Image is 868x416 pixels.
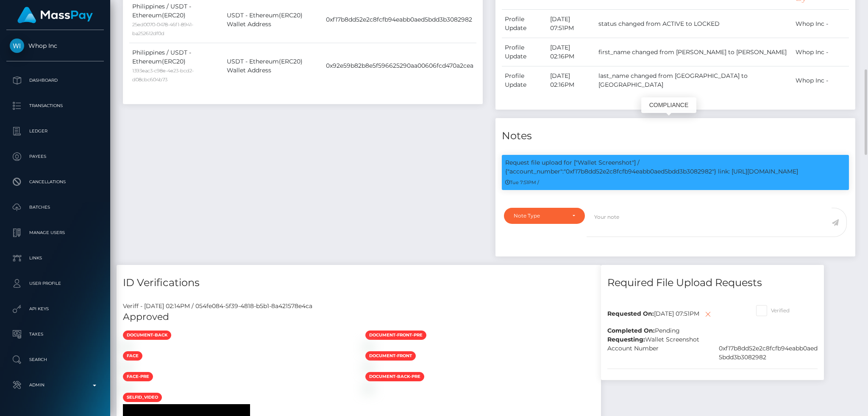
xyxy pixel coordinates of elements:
label: Verified [756,305,790,316]
span: document-back-pre [365,372,424,381]
div: Note Type [514,212,565,219]
h4: ID Verifications [123,275,595,290]
p: Transactions [10,99,100,112]
p: Admin [10,379,100,391]
p: API Keys [10,303,100,315]
span: document-front-pre [365,331,426,340]
div: [DATE] 07:51PM Pending [601,302,750,335]
td: Whop Inc - [793,10,849,38]
b: Requesting: [607,336,645,343]
div: Veriff - [DATE] 02:14PM / 054fe084-5f39-4818-b5b1-8a421578e4ca [117,302,601,311]
a: Dashboard [6,70,104,91]
img: MassPay Logo [17,7,93,23]
p: Batches [10,201,100,214]
h5: Approved [123,311,595,324]
span: face-pre [123,372,153,381]
td: [DATE] 07:51PM [547,10,595,38]
td: status changed from ACTIVE to LOCKED [595,10,793,38]
td: first_name changed from [PERSON_NAME] to [PERSON_NAME] [595,38,793,66]
div: COMPLIANCE [641,97,696,113]
span: face [123,351,142,361]
a: Batches [6,197,104,218]
div: Wallet Screenshot [601,335,824,344]
small: 1393eac3-c98e-4e23-bcd2-d08cbc604b73 [132,68,194,83]
h4: Notes [502,129,849,143]
span: document-front [365,351,416,361]
span: document-back [123,331,171,340]
a: Search [6,349,104,370]
td: Profile Update [502,38,547,66]
a: User Profile [6,273,104,294]
img: ff2848a7-5134-41d2-981d-380207acd2ec [123,343,130,350]
a: Transactions [6,95,104,116]
div: 0xf17b8dd52e2c8fcfb94eabb0aed5bdd3b3082982 [712,344,824,362]
a: Ledger [6,121,104,142]
a: Payees [6,146,104,167]
p: Manage Users [10,226,100,239]
p: User Profile [10,277,100,290]
a: Admin [6,375,104,396]
a: Cancellations [6,171,104,193]
td: USDT - Ethereum(ERC20) Wallet Address [224,43,323,89]
small: 25ed0070-0478-46f1-8941-ba252612df0d [132,22,193,36]
span: Whop Inc [6,42,104,50]
td: [DATE] 02:16PM [547,38,595,66]
p: Ledger [10,125,100,138]
p: Links [10,252,100,264]
b: Completed On: [607,327,655,334]
td: last_name changed from [GEOGRAPHIC_DATA] to [GEOGRAPHIC_DATA] [595,66,793,95]
img: 31039396-11d5-45b2-a822-675595a00a33 [123,385,130,391]
p: Search [10,353,100,366]
img: db28726b-2e73-42f9-91f5-925d8093dfb8 [365,343,372,350]
img: Whop Inc [10,39,24,53]
a: Links [6,248,104,269]
p: Cancellations [10,176,100,188]
img: 731891dd-4155-41a8-8b5d-f4bb9fa08184 [365,385,372,391]
img: cf57db59-031c-45c4-b09d-2c7f3b327f42 [365,364,372,371]
td: Profile Update [502,10,547,38]
td: Profile Update [502,66,547,95]
span: selfid_video [123,393,162,402]
small: Tue 7:51PM / [505,179,539,185]
p: Dashboard [10,74,100,87]
td: Whop Inc - [793,38,849,66]
td: Philippines / USDT - Ethereum(ERC20) [129,43,224,89]
button: Note Type [504,208,585,224]
p: Taxes [10,328,100,341]
td: Whop Inc - [793,66,849,95]
img: bf02f8f4-7bf0-4cce-b3b9-41e9d59a8b37 [123,364,130,371]
a: Taxes [6,324,104,345]
p: Payees [10,150,100,163]
td: 0x92e59b82b8e5f596625290aa00606fcd470a2cea [323,43,476,89]
h4: Required File Upload Requests [607,275,818,290]
td: [DATE] 02:16PM [547,66,595,95]
p: Request file upload for ["Wallet Screenshot"] / {"account_number":"0xf17b8dd52e2c8fcfb94eabb0aed5... [505,158,846,176]
b: Requested On: [607,309,654,317]
a: API Keys [6,298,104,320]
div: Account Number [601,344,712,362]
a: Manage Users [6,222,104,243]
